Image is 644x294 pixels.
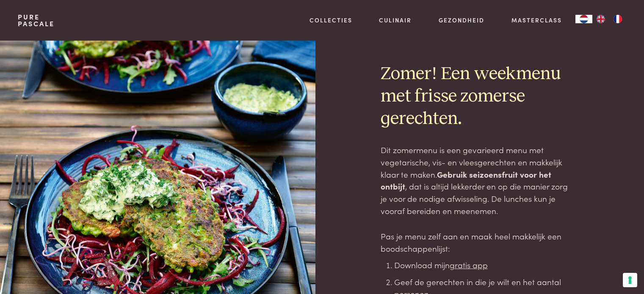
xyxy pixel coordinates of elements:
[450,259,488,270] a: gratis app
[592,15,609,23] a: EN
[310,16,352,25] a: Collecties
[439,16,484,25] a: Gezondheid
[381,63,575,130] h2: Zomer! Een weekmenu met frisse zomerse gerechten.
[379,16,412,25] a: Culinair
[511,16,562,25] a: Masterclass
[609,15,626,23] a: FR
[575,15,592,23] a: NL
[18,14,55,27] a: PurePascale
[592,15,626,23] ul: Language list
[381,168,551,192] strong: Gebruik seizoensfruit voor het ontbijt
[575,15,626,23] aside: Language selected: Nederlands
[575,15,592,23] div: Language
[394,259,575,271] li: Download mijn
[623,273,637,287] button: Uw voorkeuren voor toestemming voor trackingtechnologieën
[381,230,575,254] p: Pas je menu zelf aan en maak heel makkelijk een boodschappenlijst:
[381,144,575,217] p: Dit zomermenu is een gevarieerd menu met vegetarische, vis- en vleesgerechten en makkelijk klaar ...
